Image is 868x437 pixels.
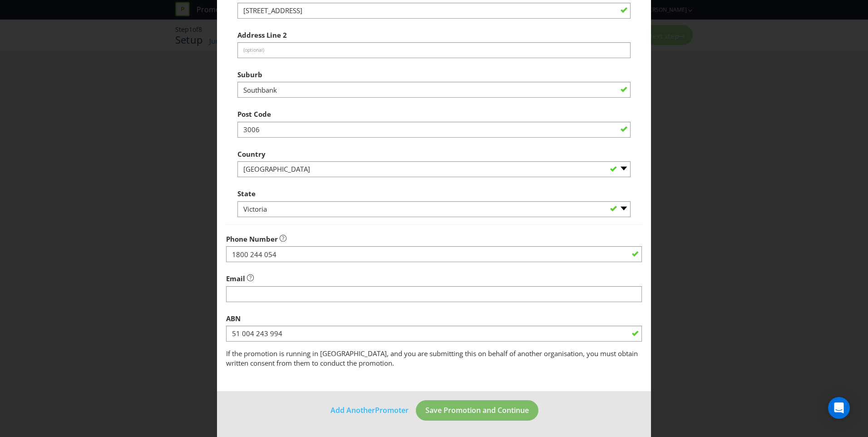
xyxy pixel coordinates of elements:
[416,400,538,421] button: Save Promotion and Continue
[226,246,642,262] input: e.g. 03 1234 9876
[828,397,850,419] div: Open Intercom Messenger
[237,70,262,79] span: Suburb
[226,314,241,323] span: ABN
[237,82,631,98] input: e.g. Melbourne
[226,234,278,243] span: Phone Number
[237,189,256,198] span: State
[226,349,638,367] span: If the promotion is running in [GEOGRAPHIC_DATA], and you are submitting this on behalf of anothe...
[425,405,529,415] span: Save Promotion and Continue
[237,109,271,119] span: Post Code
[237,149,266,159] span: Country
[330,405,375,415] span: Add Another
[375,405,409,415] span: Promoter
[226,274,245,283] span: Email
[237,122,631,138] input: e.g. 3000
[330,404,409,416] button: Add AnotherPromoter
[237,30,287,40] span: Address Line 2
